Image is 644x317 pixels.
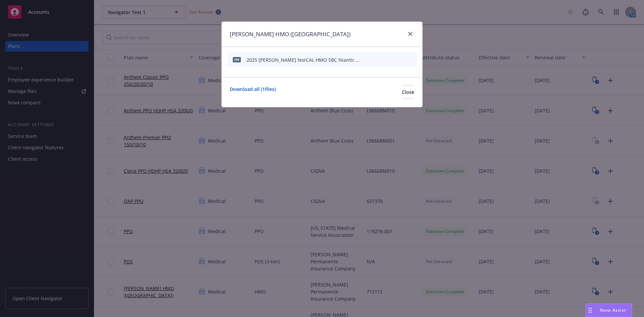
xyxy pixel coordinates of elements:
button: Close [402,86,414,99]
span: pdf [233,57,241,62]
div: 2025 [PERSON_NAME] NorCAL HMO SBC Niantic Spatial.pdf [247,56,361,63]
a: Download all ( 1 files) [230,86,276,99]
a: close [406,30,414,38]
button: preview file [397,55,404,65]
span: Nova Assist [600,307,626,313]
span: Close [402,89,414,95]
button: download file [387,55,392,65]
button: Nova Assist [586,304,632,317]
button: archive file [409,55,414,65]
h1: [PERSON_NAME] HMO ([GEOGRAPHIC_DATA]) [230,30,351,39]
div: Drag to move [586,304,594,317]
button: start extraction [373,55,381,65]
